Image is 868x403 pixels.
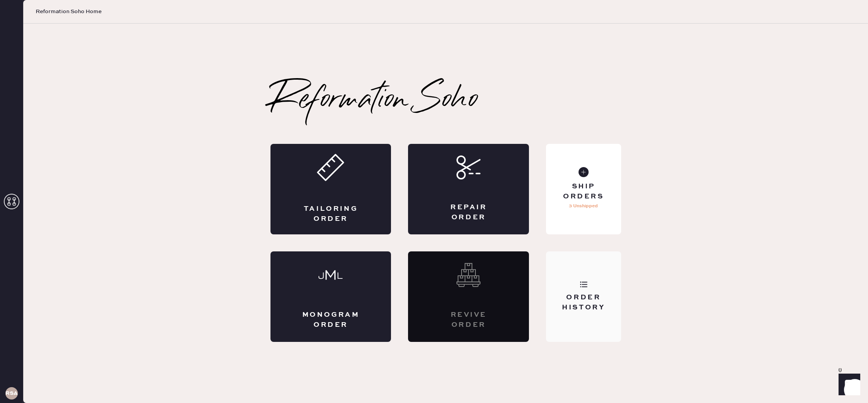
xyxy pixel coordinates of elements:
div: Order History [552,293,615,312]
div: Revive order [439,310,498,330]
div: Tailoring Order [301,204,360,224]
h2: Reformation Soho [270,85,479,116]
span: Reformation Soho Home [36,8,102,15]
div: Ship Orders [552,182,615,201]
h3: RSA [5,391,18,396]
div: Repair Order [439,203,498,222]
div: Monogram Order [301,310,360,330]
p: 3 Unshipped [569,201,598,211]
iframe: Front Chat [831,368,865,401]
div: Interested? Contact us at care@hemster.co [408,251,529,342]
